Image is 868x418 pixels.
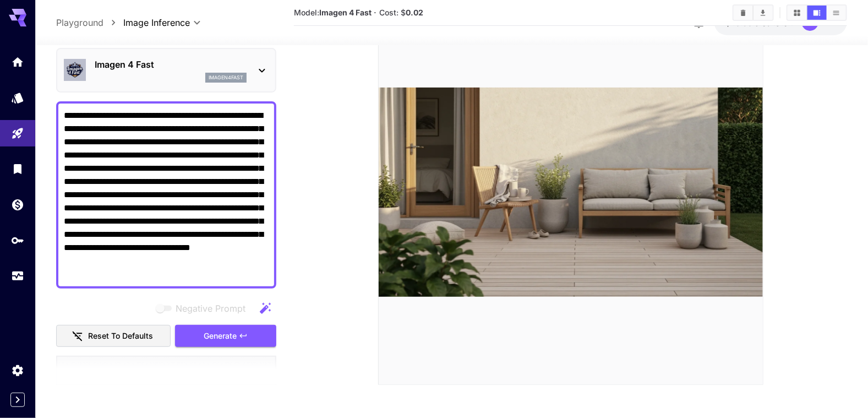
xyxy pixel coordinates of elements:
p: Imagen 4 Fast [95,58,247,71]
button: Expand sidebar [10,393,25,407]
div: Models [11,91,24,105]
span: $48.53 [725,18,755,28]
button: Show media in grid view [788,6,807,20]
div: Show media in grid viewShow media in video viewShow media in list view [787,4,847,21]
p: imagen4fast [209,74,243,82]
b: 0.02 [406,8,423,17]
div: API Keys [11,234,24,247]
button: Clear All [734,6,753,20]
span: Generate [204,329,237,343]
div: Playground [11,127,24,140]
div: Wallet [11,198,24,211]
span: Negative Prompt [176,302,245,315]
div: Usage [11,269,24,283]
button: Reset to defaults [56,324,171,347]
span: Model: [294,8,372,17]
span: credits left [755,18,793,28]
div: Clear AllDownload All [733,4,774,21]
button: Download All [754,6,773,20]
div: Library [11,162,24,176]
span: Negative prompts are not compatible with the selected model. [154,301,254,315]
div: Imagen 4 Fastimagen4fast [64,53,269,87]
button: Generate [175,324,276,347]
span: Cost: $ [379,8,423,17]
p: · [374,6,377,19]
div: Settings [11,363,24,377]
a: Playground [56,16,103,29]
div: Home [11,55,24,69]
button: Show media in video view [807,6,827,20]
button: Show media in list view [827,6,846,20]
nav: breadcrumb [56,16,123,29]
b: Imagen 4 Fast [319,8,372,17]
span: Image Inference [123,16,190,29]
